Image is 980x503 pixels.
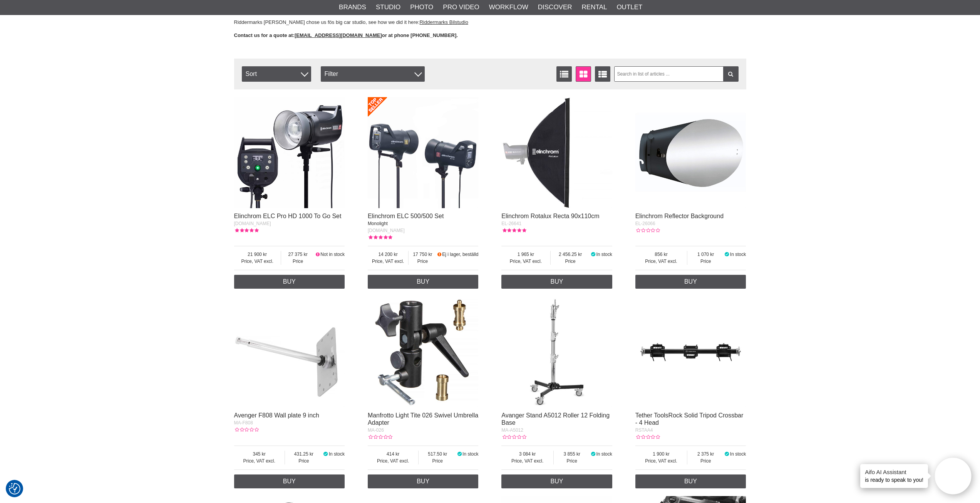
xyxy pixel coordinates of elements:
[234,426,259,433] div: Customer rating: 0
[635,458,687,464] span: Price, VAT excl.
[687,451,724,458] span: 2 375
[234,32,458,38] strong: Contact us for a quote at: or at phone [PHONE_NUMBER].
[368,251,409,258] span: 14 200
[614,66,739,82] input: Search in list of articles ...
[285,451,323,458] span: 431.25
[582,2,607,12] a: Rental
[419,458,456,464] span: Price
[501,434,526,441] div: Customer rating: 0
[368,234,392,241] div: Customer rating: 5.00
[368,296,479,407] img: Manfrotto Light Tite 026 Swivel Umbrella Adapter
[368,458,418,464] span: Price, VAT excl.
[368,213,444,219] a: Elinchrom ELC 500/500 Set
[635,213,724,219] a: Elinchrom Reflector Background
[860,464,928,488] div: is ready to speak to you!
[368,221,388,226] span: Monolight
[410,2,433,12] a: Photo
[501,221,521,226] span: EL-26641
[234,458,285,464] span: Price, VAT excl.
[339,2,366,12] a: Brands
[538,2,572,12] a: Discover
[234,251,281,258] span: 21 900
[724,252,730,257] i: In stock
[635,275,746,289] a: Buy
[635,434,660,441] div: Customer rating: 0
[865,468,923,476] h4: Aifo AI Assistant
[368,427,384,433] span: MA-026
[285,458,323,464] span: Price
[501,474,612,488] a: Buy
[234,412,319,419] a: Avenger F808 Wall plate 9 inch
[315,252,321,257] i: Not in stock
[635,474,746,488] a: Buy
[501,251,550,258] span: 1 965
[596,451,612,457] span: In stock
[501,451,553,458] span: 3 084
[595,66,610,82] a: Extended list
[368,434,392,441] div: Customer rating: 0
[501,227,526,234] div: Customer rating: 5.00
[687,251,724,258] span: 1 070
[234,97,345,208] img: Elinchrom ELC Pro HD 1000 To Go Set
[9,483,20,495] img: Revisit consent button
[551,251,590,258] span: 2 456.25
[554,458,590,464] span: Price
[687,258,724,265] span: Price
[501,213,599,219] a: Elinchrom Rotalux Recta 90x110cm
[368,412,478,426] a: Manfrotto Light Tite 026 Swivel Umbrella Adapter
[368,275,479,289] a: Buy
[730,252,746,257] span: In stock
[409,258,436,265] span: Price
[554,451,590,458] span: 3 855
[596,252,612,257] span: In stock
[501,275,612,289] a: Buy
[635,227,660,234] div: Customer rating: 0
[329,451,345,457] span: In stock
[551,258,590,265] span: Price
[590,252,596,257] i: In stock
[234,213,342,219] a: Elinchrom ELC Pro HD 1000 To Go Set
[635,97,746,208] img: Elinchrom Reflector Background
[442,252,478,257] span: Ej i lager, beställd
[295,32,382,38] a: [EMAIL_ADDRESS][DOMAIN_NAME]
[437,252,442,257] i: Soon in Stock
[730,451,746,457] span: In stock
[635,451,687,458] span: 1 900
[576,66,591,82] a: Window
[409,251,436,258] span: 17 750
[234,19,746,27] p: Riddermarks [PERSON_NAME] chose us fös big car studio, see how we did it here:
[687,458,724,464] span: Price
[456,451,462,457] i: In stock
[368,258,409,265] span: Price, VAT excl.
[419,451,456,458] span: 517.50
[234,474,345,488] a: Buy
[556,66,572,82] a: List
[635,412,744,426] a: Tether ToolsRock Solid Tripod Crossbar - 4 Head
[242,66,311,82] span: Sort
[234,221,271,226] span: [DOMAIN_NAME]
[368,474,479,488] a: Buy
[635,427,653,433] span: RSTAA4
[281,251,315,258] span: 27 375
[234,420,253,426] span: MA-F808
[723,66,739,82] a: Filter
[321,66,425,82] div: Filter
[616,2,642,12] a: Outlet
[419,19,468,25] a: Riddermarks Bilstudio
[9,482,20,496] button: Consent Preferences
[501,458,553,464] span: Price, VAT excl.
[501,296,612,407] img: Avanger Stand A5012 Roller 12 Folding Base
[501,258,550,265] span: Price, VAT excl.
[234,227,259,234] div: Customer rating: 5.00
[234,451,285,458] span: 345
[590,451,596,457] i: In stock
[234,258,281,265] span: Price, VAT excl.
[368,451,418,458] span: 414
[323,451,329,457] i: In stock
[443,2,479,12] a: Pro Video
[635,258,687,265] span: Price, VAT excl.
[234,275,345,289] a: Buy
[635,251,687,258] span: 856
[501,97,612,208] img: Elinchrom Rotalux Recta 90x110cm
[489,2,528,12] a: Workflow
